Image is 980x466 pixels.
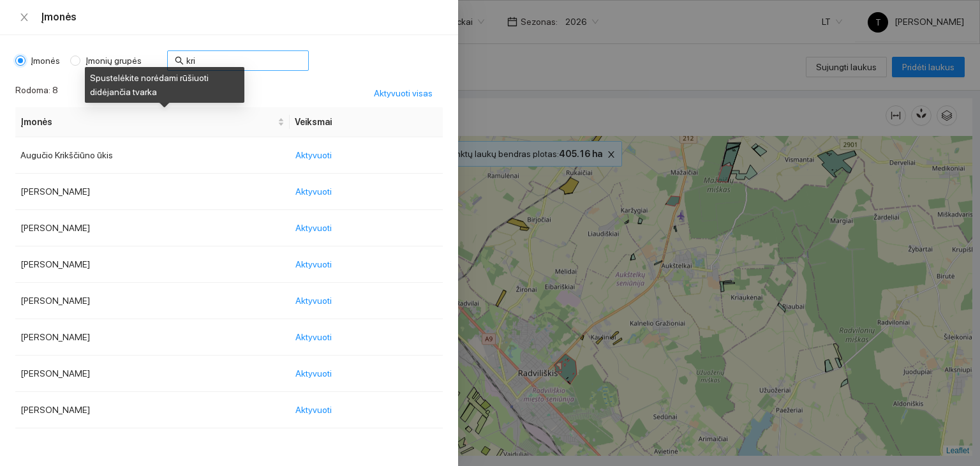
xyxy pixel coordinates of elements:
[295,290,342,311] button: Aktyvuoti
[295,366,332,380] span: Aktyvuoti
[295,400,342,420] button: Aktyvuoti
[186,54,301,68] input: Paieška
[80,54,147,68] span: Įmonių grupės
[15,137,290,174] td: Augučio Krikščiūno ūkis
[295,403,332,417] span: Aktyvuoti
[295,327,342,347] button: Aktyvuoti
[295,294,332,308] span: Aktyvuoti
[295,184,332,199] span: Aktyvuoti
[374,86,433,100] span: Aktyvuoti visas
[295,330,332,344] span: Aktyvuoti
[15,356,290,392] td: [PERSON_NAME]
[15,283,290,319] td: [PERSON_NAME]
[15,210,290,246] td: [PERSON_NAME]
[15,107,290,137] th: this column's title is Įmonės,this column is sortable
[41,10,443,24] div: Įmonės
[26,54,65,68] span: Įmonės
[295,221,332,235] span: Aktyvuoti
[15,392,290,428] td: [PERSON_NAME]
[15,174,290,210] td: [PERSON_NAME]
[295,181,342,202] button: Aktyvuoti
[15,319,290,356] td: [PERSON_NAME]
[295,218,342,238] button: Aktyvuoti
[15,246,290,283] td: [PERSON_NAME]
[20,115,275,129] span: Įmonės
[364,83,443,103] button: Aktyvuoti visas
[295,254,342,274] button: Aktyvuoti
[15,83,58,103] span: Rodoma: 8
[295,148,332,162] span: Aktyvuoti
[295,145,342,165] button: Aktyvuoti
[15,11,33,24] button: Close
[295,257,332,271] span: Aktyvuoti
[290,107,443,137] th: Veiksmai
[295,363,342,384] button: Aktyvuoti
[175,56,184,65] span: search
[85,67,244,103] div: Spustelėkite norėdami rūšiuoti didėjančia tvarka
[19,12,29,22] span: close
